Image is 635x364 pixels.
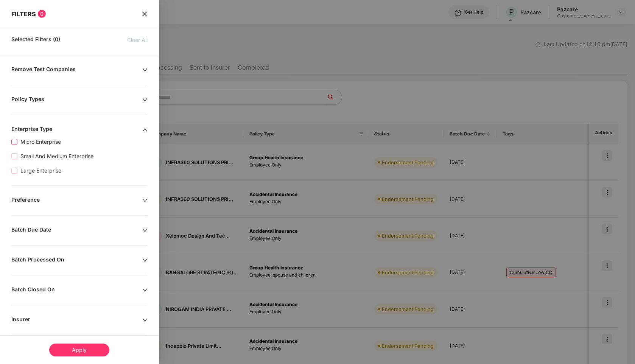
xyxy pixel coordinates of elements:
div: Insurer [11,316,142,324]
span: FILTERS [11,10,36,18]
span: Clear All [127,36,148,44]
div: Batch Closed On [11,286,142,294]
span: 0 [38,10,46,18]
div: Policy Types [11,96,142,104]
span: Large Enterprise [17,166,64,175]
div: Enterprise Type [11,126,142,134]
span: down [142,97,148,103]
span: Micro Enterprise [17,138,64,146]
span: Selected Filters (0) [11,36,60,44]
div: Preference [11,196,142,205]
span: down [142,258,148,263]
span: down [142,198,148,203]
span: close [142,10,148,18]
span: down [142,228,148,233]
div: Batch Due Date [11,226,142,235]
span: Small And Medium Enterprise [17,152,96,160]
div: Batch Processed On [11,256,142,264]
span: down [142,317,148,323]
span: down [142,288,148,293]
span: up [142,127,148,132]
span: down [142,67,148,73]
div: Apply [49,344,109,356]
div: Remove Test Companies [11,66,142,74]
